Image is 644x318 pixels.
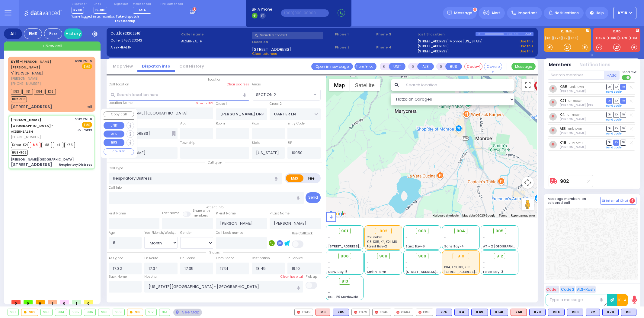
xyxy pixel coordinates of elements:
[287,121,305,126] label: Entry Code
[606,90,622,94] a: Send again
[216,121,225,126] label: Room
[560,179,569,184] a: 902
[252,141,260,145] label: State
[203,205,226,210] span: Patient info
[367,265,369,270] span: -
[180,121,186,126] label: Apt
[11,134,41,139] span: [PHONE_NUMBER]
[604,71,620,80] button: +Add
[613,98,619,104] span: SO
[292,231,313,236] label: Use Callback
[114,19,135,23] strong: Take backup
[11,59,51,70] a: [PERSON_NAME] [PERSON_NAME]
[613,126,619,131] span: SO
[270,211,290,216] label: P Last Name
[144,230,178,235] div: Year/Month/Week/Day
[483,260,485,265] span: -
[559,131,586,135] span: Moses Roth
[544,30,591,34] label: KJ EMS...
[376,32,415,37] span: Phone 3
[75,117,88,121] span: 5:32 PM
[8,309,18,316] div: 901
[109,230,115,235] label: Age
[216,101,227,106] label: Cross 1
[560,286,575,293] button: Code 2
[464,63,482,70] button: Code-1
[351,309,370,316] div: FD79
[454,10,472,16] span: Message
[109,211,126,216] label: First Name
[162,211,179,216] label: Last Name
[444,240,446,244] span: -
[596,10,604,16] span: Help
[606,98,612,104] span: DR
[405,270,463,274] span: [STREET_ADDRESS][PERSON_NAME]
[618,36,628,40] a: FD79
[193,208,210,213] small: Share with
[418,228,426,234] span: 903
[316,309,330,316] div: M8
[328,235,330,240] span: -
[617,294,628,306] button: 10-4
[405,265,407,270] span: -
[569,36,578,40] a: K83
[252,51,277,56] span: Clear address
[333,309,349,316] div: BLS
[287,141,292,145] label: ZIP
[11,89,21,95] span: K83
[602,200,605,203] img: comment-alt.png
[522,177,534,189] button: Map camera controls
[341,228,348,234] span: 901
[11,142,29,148] span: Driver-K21
[133,2,153,6] label: Medic on call
[483,270,503,274] span: Forest Bay-3
[553,36,562,40] a: K78
[484,63,502,70] button: Covered
[402,79,514,91] input: Search location
[36,300,45,304] span: 0
[621,309,636,316] div: BLS
[297,311,300,314] img: red-radio-icon.svg
[606,112,612,118] span: DR
[137,63,175,69] a: Dispatch info
[548,197,600,205] h5: Message members on selected call
[454,309,469,316] div: BLS
[328,260,330,265] span: -
[306,192,321,203] button: Send
[72,7,84,14] span: KY101
[372,309,391,316] div: FD40
[613,7,636,19] button: KY18
[55,309,67,316] div: 904
[180,141,195,145] label: Township
[252,89,312,100] span: SECTION 2
[42,43,62,49] span: + New call
[104,111,134,117] button: Copy call
[111,38,179,43] label: Caller:
[216,256,234,261] label: From Scene
[144,281,303,293] input: Search hospital
[30,142,40,148] span: M8
[82,122,92,128] span: EMS
[511,63,536,70] button: Message
[549,61,572,68] button: Members
[379,253,387,259] span: 908
[311,63,353,70] a: Open in new page
[205,77,224,82] span: Location
[328,265,330,270] span: -
[109,256,123,261] label: Assigned
[11,300,21,304] span: 0
[613,140,619,145] span: SO
[606,118,622,121] a: Send again
[104,139,124,146] button: BUS
[287,256,303,261] label: In Service
[606,140,612,145] span: DR
[576,286,596,293] button: ALS-Rush
[354,63,376,70] button: Transfer call
[350,79,380,91] button: Show satellite imagery
[546,286,559,293] button: Code 1
[98,309,110,316] div: 908
[60,300,69,304] span: 0
[389,63,405,70] button: UNIT
[146,309,156,316] div: 912
[483,240,485,244] span: -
